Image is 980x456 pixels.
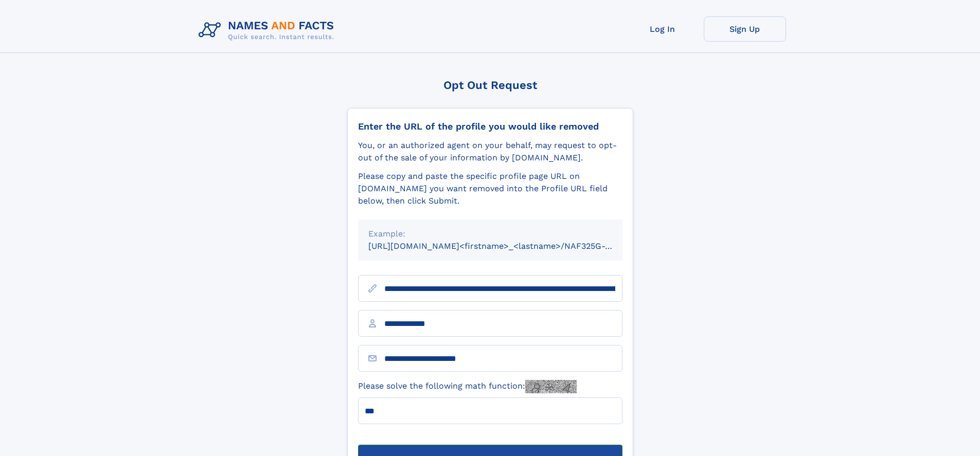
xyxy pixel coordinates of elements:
small: [URL][DOMAIN_NAME]<firstname>_<lastname>/NAF325G-xxxxxxxx [368,241,642,251]
div: Opt Out Request [347,79,633,92]
a: Log In [621,16,704,42]
img: Logo Names and Facts [194,16,343,44]
a: Sign Up [704,16,786,42]
div: Please copy and paste the specific profile page URL on [DOMAIN_NAME] you want removed into the Pr... [358,170,622,207]
div: You, or an authorized agent on your behalf, may request to opt-out of the sale of your informatio... [358,139,622,164]
label: Please solve the following math function: [358,380,577,393]
div: Example: [368,228,612,240]
div: Enter the URL of the profile you would like removed [358,121,622,132]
